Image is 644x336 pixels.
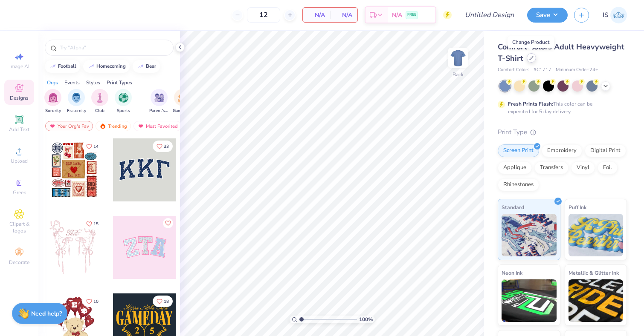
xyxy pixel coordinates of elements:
[542,144,582,157] div: Embroidery
[453,71,464,78] div: Back
[173,89,192,114] button: filter button
[107,79,132,86] div: Print Types
[149,89,169,114] button: filter button
[585,144,626,157] div: Digital Print
[146,64,156,69] div: bear
[95,108,104,114] span: Club
[498,178,539,191] div: Rhinestones
[82,141,102,152] button: Like
[335,11,352,20] span: N/A
[119,93,128,103] img: Sports Image
[498,144,539,157] div: Screen Print
[45,121,93,131] div: Your Org's Fav
[99,123,106,129] img: trending.gif
[67,89,86,114] button: filter button
[508,36,554,48] div: Change Product
[82,296,102,307] button: Like
[153,141,173,152] button: Like
[534,161,569,174] div: Transfers
[153,296,173,307] button: Like
[95,93,104,103] img: Club Image
[359,316,373,323] span: 100 %
[502,268,522,277] span: Neon Ink
[502,279,557,322] img: Neon Ink
[91,89,108,114] button: filter button
[133,60,160,73] button: bear
[93,222,99,226] span: 15
[149,108,169,114] span: Parent's Weekend
[450,49,467,66] img: Back
[527,8,568,23] button: Save
[45,60,80,73] button: football
[407,12,416,18] span: FREE
[96,121,131,131] div: Trending
[502,203,524,212] span: Standard
[163,218,173,228] button: Like
[178,93,188,103] img: Game Day Image
[498,42,624,63] span: Comfort Colors Adult Heavyweight T-Shirt
[49,64,56,69] img: trend_line.gif
[498,66,529,74] span: Comfort Colors
[247,7,280,23] input: – –
[173,89,192,114] div: filter for Game Day
[154,93,164,103] img: Parent's Weekend Image
[82,218,102,230] button: Like
[67,89,86,114] div: filter for Fraternity
[458,6,521,23] input: Untitled Design
[117,108,130,114] span: Sports
[598,161,618,174] div: Foil
[59,43,168,52] input: Try "Alpha"
[164,144,169,149] span: 33
[603,7,627,23] a: IS
[556,66,598,74] span: Minimum Order: 24 +
[9,126,29,133] span: Add Text
[498,161,532,174] div: Applique
[93,144,99,149] span: 14
[9,63,29,70] span: Image AI
[4,221,34,234] span: Clipart & logos
[498,127,627,137] div: Print Type
[392,11,402,20] span: N/A
[508,101,553,107] strong: Fresh Prints Flash:
[91,89,108,114] div: filter for Club
[173,108,192,114] span: Game Day
[44,89,61,114] div: filter for Sorority
[83,60,130,73] button: homecoming
[45,108,61,114] span: Sorority
[13,189,26,196] span: Greek
[64,79,80,86] div: Events
[67,108,86,114] span: Fraternity
[569,279,624,322] img: Metallic & Glitter Ink
[149,89,169,114] div: filter for Parent's Weekend
[571,161,595,174] div: Vinyl
[610,7,627,23] img: Ishnaa Sachdev
[88,64,95,69] img: trend_line.gif
[96,64,126,69] div: homecoming
[308,11,325,20] span: N/A
[9,259,29,266] span: Decorate
[115,89,132,114] div: filter for Sports
[48,93,58,103] img: Sorority Image
[31,310,62,318] strong: Need help?
[58,64,76,69] div: football
[569,203,586,212] span: Puff Ink
[569,214,624,256] img: Puff Ink
[137,123,144,129] img: most_fav.gif
[133,121,182,131] div: Most Favorited
[164,299,169,304] span: 18
[534,66,551,74] span: # C1717
[47,79,58,86] div: Orgs
[86,79,100,86] div: Styles
[44,89,61,114] button: filter button
[137,64,144,69] img: trend_line.gif
[569,268,619,277] span: Metallic & Glitter Ink
[115,89,132,114] button: filter button
[603,10,608,20] span: IS
[11,158,28,164] span: Upload
[72,93,81,103] img: Fraternity Image
[10,95,29,101] span: Designs
[502,214,557,256] img: Standard
[49,123,56,129] img: most_fav.gif
[508,100,613,115] div: This color can be expedited for 5 day delivery.
[93,299,99,304] span: 10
